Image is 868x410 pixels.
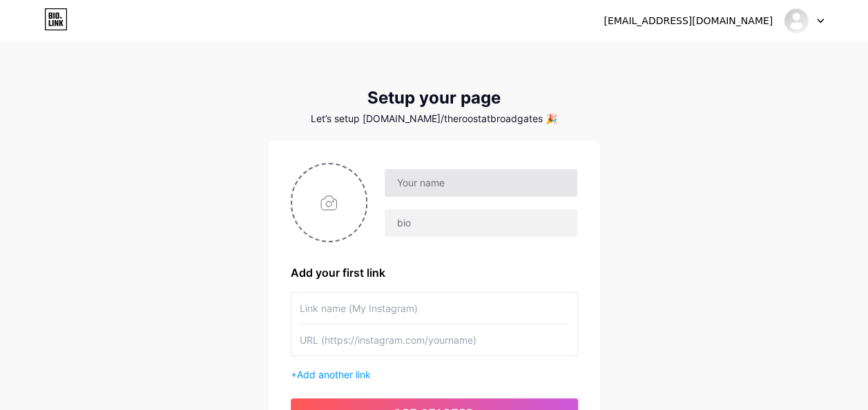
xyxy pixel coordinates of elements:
input: Your name [385,169,577,197]
img: theroostatbroadgates [783,8,809,34]
div: Add your first link [291,264,578,281]
input: Link name (My Instagram) [300,293,569,324]
input: URL (https://instagram.com/yourname) [300,324,569,355]
div: + [291,367,578,382]
div: [EMAIL_ADDRESS][DOMAIN_NAME] [604,14,773,28]
input: bio [385,209,577,237]
span: Add another link [297,369,371,380]
div: Let’s setup [DOMAIN_NAME]/theroostatbroadgates 🎉 [269,113,600,124]
div: Setup your page [269,88,600,108]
